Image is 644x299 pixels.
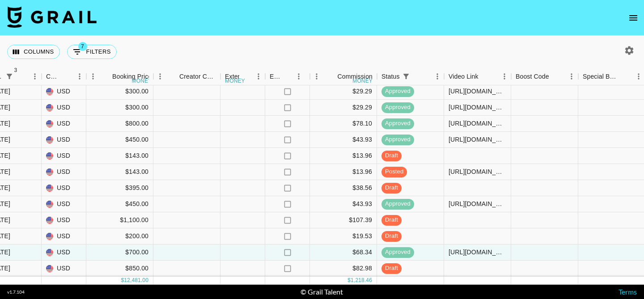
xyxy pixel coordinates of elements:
div: Expenses: Remove Commission? [270,68,282,85]
span: draft [381,184,402,192]
div: USD [42,196,86,212]
div: $850.00 [86,261,153,277]
div: Currency [42,68,86,85]
div: $1,100.00 [86,212,153,228]
button: Menu [73,70,86,83]
div: money [132,78,152,84]
span: draft [381,216,402,224]
div: v 1.7.104 [7,289,25,295]
button: Select columns [7,45,60,59]
span: approved [381,135,414,144]
div: Boost Code [516,68,549,85]
div: $43.93 [310,196,377,212]
button: Menu [498,70,511,83]
button: Menu [153,70,167,83]
button: Menu [292,70,305,83]
div: $800.00 [86,116,153,132]
div: $78.10 [310,116,377,132]
div: USD [42,148,86,164]
div: Status [377,68,444,85]
div: USD [42,244,86,261]
div: Status [381,68,400,85]
div: $29.29 [310,100,377,116]
button: Sort [167,70,179,83]
div: $143.00 [86,148,153,164]
div: https://www.tiktok.com/@tristipoopoo/video/7555678298978667806?is_from_webapp=1&sender_device=pc&... [449,248,506,257]
button: Menu [28,70,42,83]
button: Sort [100,70,112,83]
div: $13.96 [310,148,377,164]
div: https://www.tiktok.com/@stephaniemiec/video/7551952025999789343 [449,103,506,112]
button: Sort [325,70,337,83]
div: Boost Code [511,68,578,85]
span: draft [381,232,402,240]
div: USD [42,100,86,116]
div: https://www.tiktok.com/@elalouweezy/video/7551879409645538582?is_from_webapp=1&sender_device=pc&w... [449,87,506,96]
span: approved [381,119,414,128]
div: Video Link [444,68,511,85]
button: Sort [549,70,562,83]
button: Menu [431,70,444,83]
div: Expenses: Remove Commission? [265,68,310,85]
div: USD [42,212,86,228]
div: money [225,78,245,84]
div: © Grail Talent [301,287,343,296]
div: money [352,78,373,84]
button: Sort [60,70,73,83]
button: Menu [565,70,578,83]
span: 7 [78,42,87,51]
span: approved [381,248,414,257]
div: USD [42,164,86,180]
img: Grail Talent [7,6,97,28]
div: https://www.tiktok.com/@da.vinci69/video/7554374725921754399?is_from_webapp=1&sender_device=pc&we... [449,167,506,176]
div: $107.39 [310,212,377,228]
div: USD [42,228,86,244]
div: USD [42,132,86,148]
div: https://www.tiktok.com/@tristipoopoo/video/7551965011455806750?is_from_webapp=1&sender_device=pc&... [449,119,506,128]
div: $68.34 [310,244,377,261]
button: Sort [619,70,632,83]
div: $143.00 [86,164,153,180]
div: $450.00 [86,196,153,212]
button: open drawer [624,9,642,27]
span: approved [381,103,414,112]
button: Sort [282,70,295,83]
button: Sort [16,70,28,83]
div: $450.00 [86,132,153,148]
div: USD [42,180,86,196]
span: 3 [11,66,20,75]
button: Sort [479,70,491,83]
div: 1 active filter [400,70,412,83]
div: Video Link [449,68,479,85]
div: Currency [46,68,60,85]
div: $300.00 [86,100,153,116]
div: https://www.tiktok.com/@tristipoopoo/video/7553989341278702878?is_from_webapp=1&sender_device=pc&... [449,135,506,144]
div: $ [121,277,124,284]
div: $300.00 [86,84,153,100]
div: https://www.tiktok.com/@palinkamalinka/video/7554859650026327318?is_from_webapp=1&sender_device=p... [449,199,506,208]
div: Booking Price [112,68,152,85]
span: approved [381,87,414,96]
div: Special Booking Type [583,68,619,85]
div: USD [42,116,86,132]
button: Show filters [67,45,117,59]
div: 1,218.46 [351,277,372,284]
div: $200.00 [86,228,153,244]
div: $ [347,277,351,284]
button: Menu [252,70,265,83]
a: Terms [619,287,637,296]
span: draft [381,264,402,273]
span: approved [381,200,414,208]
div: Creator Commmission Override [179,68,216,85]
div: $19.53 [310,228,377,244]
button: Sort [412,70,425,83]
button: Menu [310,70,323,83]
button: Show filters [3,70,16,83]
span: posted [381,168,407,176]
div: $82.98 [310,261,377,277]
div: 3 active filters [3,70,16,83]
div: $13.96 [310,164,377,180]
div: $38.56 [310,180,377,196]
button: Menu [86,70,100,83]
span: draft [381,152,402,160]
